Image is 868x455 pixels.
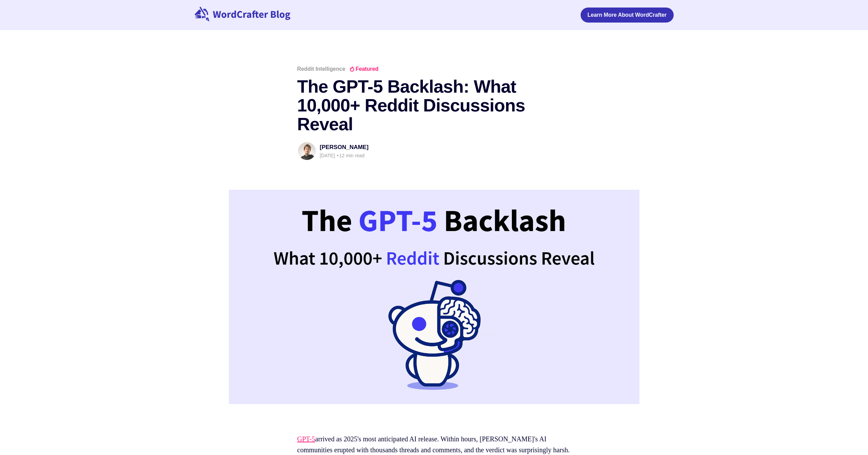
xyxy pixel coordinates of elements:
[297,77,571,133] h1: The GPT-5 Backlash: What 10,000+ Reddit Discussions Reveal
[320,153,335,158] time: [DATE]
[298,142,316,160] img: Federico Pascual
[581,8,674,23] a: Learn More About WordCrafter
[229,190,639,404] img: The GPT-5 Backlash: What 10,000+ Reddit Discussions Reveal
[337,153,338,159] span: •
[336,153,364,158] span: 12 min read
[349,66,378,72] span: Featured
[297,435,315,443] a: GPT-5
[297,66,346,72] a: Reddit Intelligence
[297,142,316,161] a: Read more of Federico Pascual
[320,144,369,150] a: [PERSON_NAME]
